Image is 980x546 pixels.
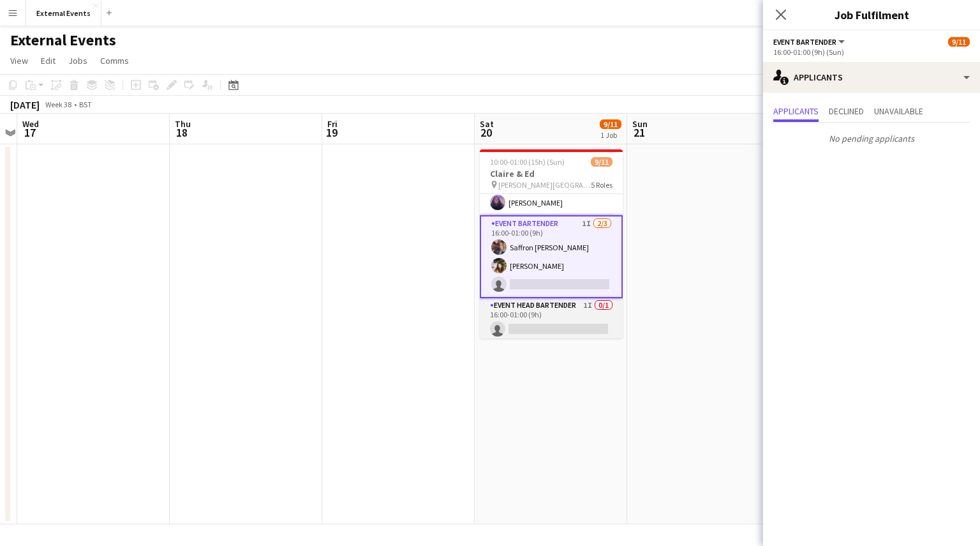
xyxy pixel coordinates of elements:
[829,107,864,116] span: Declined
[325,125,338,140] span: 19
[20,125,39,140] span: 17
[10,98,40,111] div: [DATE]
[79,100,92,109] div: BST
[175,118,191,130] span: Thu
[498,180,591,190] span: [PERSON_NAME][GEOGRAPHIC_DATA][PERSON_NAME]
[480,215,623,298] app-card-role: Event bartender1I2/316:00-01:00 (9h)Saffron [PERSON_NAME][PERSON_NAME]
[763,6,980,23] h3: Job Fulfilment
[490,157,565,167] span: 10:00-01:00 (15h) (Sun)
[591,180,612,190] span: 5 Roles
[68,55,87,66] span: Jobs
[480,168,623,179] h3: Claire & Ed
[36,52,61,69] a: Edit
[480,118,494,130] span: Sat
[10,31,116,50] h1: External Events
[478,125,494,140] span: 20
[10,55,28,66] span: View
[773,37,836,47] span: Event bartender
[480,149,623,338] app-job-card: 10:00-01:00 (15h) (Sun)9/11Claire & Ed [PERSON_NAME][GEOGRAPHIC_DATA][PERSON_NAME]5 Roles[PERSON_...
[948,37,970,47] span: 9/11
[632,118,648,130] span: Sun
[773,47,970,57] div: 16:00-01:00 (9h) (Sun)
[591,157,612,167] span: 9/11
[480,298,623,342] app-card-role: Event head Bartender1I0/116:00-01:00 (9h)
[763,128,980,149] p: No pending applicants
[173,125,191,140] span: 18
[41,55,56,66] span: Edit
[327,118,338,130] span: Fri
[600,130,621,140] div: 1 Job
[26,1,101,26] button: External Events
[600,119,621,129] span: 9/11
[63,52,93,69] a: Jobs
[874,107,923,116] span: Unavailable
[22,118,39,130] span: Wed
[5,52,33,69] a: View
[773,37,847,47] button: Event bartender
[763,62,980,93] div: Applicants
[42,100,74,109] span: Week 38
[480,172,623,215] app-card-role: Event staff1/110:00-21:30 (11h30m)[PERSON_NAME]
[630,125,648,140] span: 21
[773,107,819,116] span: Applicants
[95,52,134,69] a: Comms
[100,55,129,66] span: Comms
